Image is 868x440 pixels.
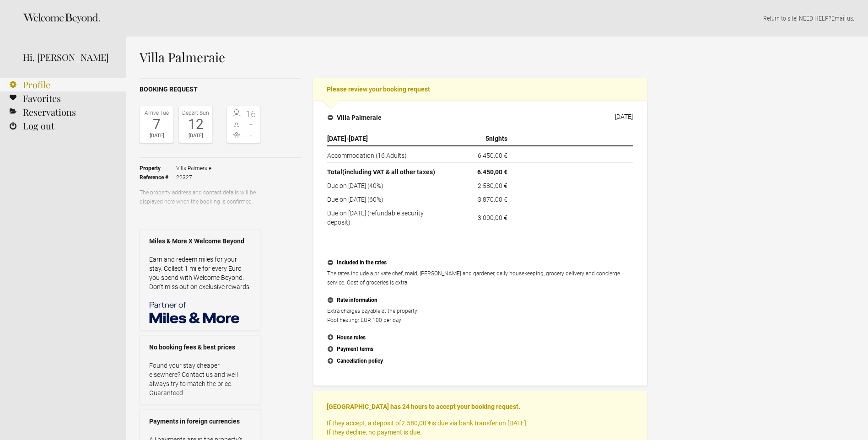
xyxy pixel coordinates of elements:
button: House rules [327,332,633,344]
strong: [GEOGRAPHIC_DATA] has 24 hours to accept your booking request. [327,403,520,410]
p: | NEED HELP? . [140,14,854,23]
flynt-currency: 6.450,00 € [477,168,507,176]
td: Accommodation (16 Adults) [327,146,450,163]
span: (including VAT & all other taxes) [342,168,435,176]
img: Miles & More [149,300,241,323]
flynt-currency: 3.870,00 € [478,196,507,203]
button: Rate information [327,295,633,306]
div: Arrive Tue [142,108,171,118]
flynt-currency: 2.580,00 € [401,419,431,427]
p: Found your stay cheaper elsewhere? Contact us and we’ll always try to match the price. Guaranteed. [149,361,251,397]
button: Cancellation policy [327,355,633,367]
strong: Miles & More X Welcome Beyond [149,236,251,246]
th: - [327,132,450,146]
button: Payment terms [327,343,633,355]
th: nights [450,132,511,146]
button: Villa Palmeraie [DATE] [320,108,640,127]
p: The rates include a private chef, maid, [PERSON_NAME] and gardener, daily housekeeping, grocery d... [327,269,633,287]
span: 16 [244,109,259,118]
p: The property address and contact details will be displayed here when the booking is confirmed. [140,188,261,206]
span: - [244,120,259,129]
flynt-currency: 6.450,00 € [478,152,507,159]
h1: Villa Palmeraie [140,50,647,64]
td: Due on [DATE] (60%) [327,193,450,206]
flynt-currency: 2.580,00 € [478,182,507,189]
td: Due on [DATE] (40%) [327,179,450,193]
th: Total [327,163,450,179]
div: [DATE] [142,131,171,140]
p: If they accept, a deposit of is due via bank transfer on [DATE]. If they decline, no payment is due. [327,419,634,437]
strong: Payments in foreign currencies [149,417,251,426]
div: Depart Sun [181,108,210,118]
span: [DATE] [327,135,346,142]
div: 12 [181,118,210,131]
td: Due on [DATE] (refundable security deposit) [327,206,450,227]
div: Hi, [PERSON_NAME] [23,50,112,64]
button: Included in the rates [327,257,633,269]
span: Villa Palmeraie [176,164,211,173]
div: 7 [142,118,171,131]
p: Extra charges payable at the property: Pool heating: EUR 100 per day [327,306,633,325]
strong: Reference # [140,173,176,182]
h4: Villa Palmeraie [328,113,382,122]
span: [DATE] [349,135,368,142]
h2: Booking request [140,85,301,94]
h2: Please review your booking request [313,78,647,101]
strong: Property [140,164,176,173]
div: [DATE] [615,113,633,120]
a: Email us [831,15,853,22]
span: 5 [485,135,489,142]
div: [DATE] [181,131,210,140]
a: Earn and redeem miles for your stay. Collect 1 mile for every Euro you spend with Welcome Beyond.... [149,256,251,290]
a: Return to site [763,15,796,22]
span: 22327 [176,173,211,182]
span: - [244,130,259,140]
strong: No booking fees & best prices [149,343,251,352]
flynt-currency: 3.000,00 € [478,214,507,221]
